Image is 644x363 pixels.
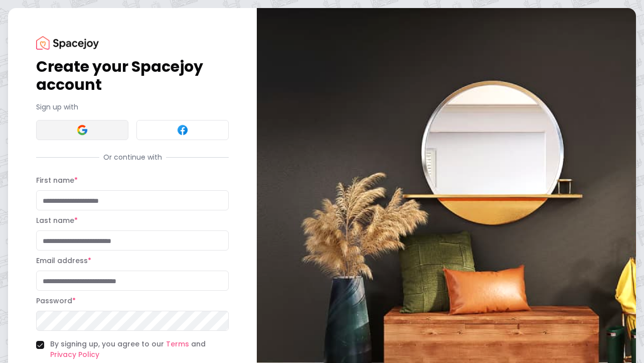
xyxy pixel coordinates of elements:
label: First name [36,175,78,185]
h1: Create your Spacejoy account [36,58,229,94]
a: Privacy Policy [50,349,99,359]
p: Sign up with [36,102,229,112]
label: By signing up, you agree to our and [50,339,229,360]
label: Last name [36,215,78,225]
img: Spacejoy Logo [36,36,99,50]
span: Or continue with [99,152,166,162]
label: Password [36,296,76,306]
img: Facebook signin [177,124,189,136]
a: Terms [166,339,189,349]
img: Google signin [76,124,88,136]
label: Email address [36,256,91,266]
